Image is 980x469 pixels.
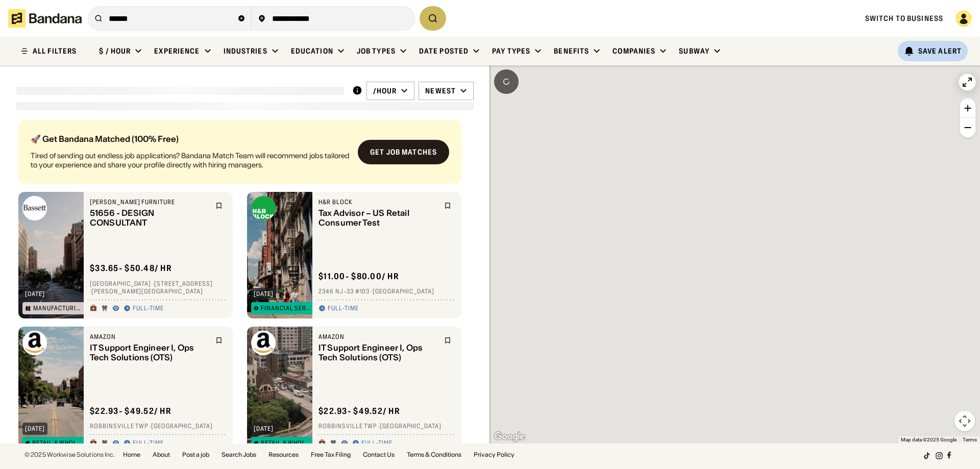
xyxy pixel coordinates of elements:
div: H&R Block [318,198,438,206]
div: Full-time [328,305,359,313]
div: IT Support Engineer I, Ops Tech Solutions (OTS) [90,343,209,362]
div: 🚀 Get Bandana Matched (100% Free) [31,135,350,143]
div: Companies [612,46,655,56]
div: [GEOGRAPHIC_DATA] · [STREET_ADDRESS] · [PERSON_NAME][GEOGRAPHIC_DATA] [90,280,227,295]
div: 51656 - DESIGN CONSULTANT [90,208,209,228]
div: Full-time [133,305,164,313]
a: Switch to Business [865,14,943,23]
div: Full-time [361,439,393,448]
div: Save Alert [918,46,962,56]
div: Tax Advisor – US Retail Consumer Test [318,208,438,228]
div: Tired of sending out endless job applications? Bandana Match Team will recommend jobs tailored to... [31,151,350,169]
div: IT Support Engineer I, Ops Tech Solutions (OTS) [318,343,438,362]
button: Map camera controls [954,411,975,431]
div: Robbinsville Twp · [GEOGRAPHIC_DATA] [90,423,227,431]
a: Terms (opens in new tab) [963,437,977,442]
div: [DATE] [25,426,45,432]
a: Terms & Conditions [407,452,461,458]
span: Map data ©2025 Google [901,437,957,442]
div: Amazon [90,333,209,341]
div: Job Types [357,46,396,56]
div: Education [291,46,333,56]
div: Retail & Wholesale [32,440,84,446]
img: Amazon logo [251,331,276,355]
div: Financial Services [261,305,313,311]
div: $ 33.65 - $50.48 / hr [90,263,172,274]
div: $ 11.00 - $80.00 / hr [318,271,399,282]
div: Subway [679,46,709,56]
div: Experience [154,46,200,56]
div: ALL FILTERS [33,47,77,55]
a: About [153,452,170,458]
img: Bandana logotype [8,9,82,28]
div: Manufacturing [33,305,84,311]
img: Google [493,430,526,443]
div: Get job matches [370,149,437,156]
img: H&R Block logo [251,196,276,220]
div: Newest [425,86,456,95]
div: Full-time [133,439,164,448]
div: $ / hour [99,46,131,56]
div: 2346 NJ-33 #103 · [GEOGRAPHIC_DATA] [318,288,455,296]
div: Benefits [554,46,589,56]
div: [DATE] [254,426,274,432]
div: [PERSON_NAME] Furniture [90,198,209,206]
div: Amazon [318,333,438,341]
a: Open this area in Google Maps (opens a new window) [493,430,526,443]
div: Pay Types [492,46,530,56]
a: Resources [268,452,299,458]
a: Privacy Policy [474,452,514,458]
div: [DATE] [25,291,45,297]
a: Home [123,452,140,458]
a: Contact Us [363,452,395,458]
div: [DATE] [254,291,274,297]
div: © 2025 Workwise Solutions Inc. [24,452,115,458]
div: Date Posted [419,46,469,56]
div: $ 22.93 - $49.52 / hr [90,406,171,416]
a: Search Jobs [222,452,256,458]
a: Free Tax Filing [311,452,351,458]
img: Amazon logo [22,331,47,355]
div: Industries [224,46,267,56]
div: /hour [373,86,397,95]
div: grid [16,116,474,443]
div: Robbinsville Twp · [GEOGRAPHIC_DATA] [318,423,455,431]
a: Post a job [182,452,209,458]
img: Bassett Furniture logo [22,196,47,220]
div: Retail & Wholesale [261,440,313,446]
div: $ 22.93 - $49.52 / hr [318,406,400,416]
